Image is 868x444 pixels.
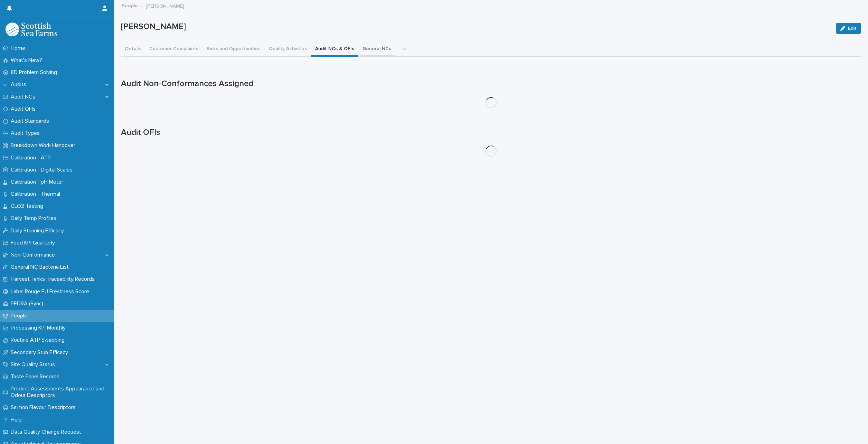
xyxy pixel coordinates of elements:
p: Help [8,417,27,423]
p: Audit OFIs [8,106,41,112]
p: Taste Panel Records [8,373,65,380]
p: Audit Standards [8,118,55,124]
p: What's New? [8,57,48,64]
p: Salmon Flavour Descriptors [8,404,81,411]
p: [PERSON_NAME] [145,2,184,9]
p: Label Rouge EU Freshness Score [8,288,95,295]
p: Product Assessments Appearance and Odour Descriptors [8,386,114,399]
p: Processing KPI Monthly [8,325,71,331]
p: Calibration - ATP [8,155,56,161]
p: Calibration - pH Meter [8,179,69,185]
p: General NC Bacteria List [8,264,74,270]
p: Harvest Tanks Traceability Records [8,276,100,283]
button: Risks and Opportunities [202,42,265,57]
button: Details [121,42,145,57]
p: Calibration - Digital Scales [8,167,78,173]
p: Audit Types [8,130,45,137]
p: Site Quality Status [8,361,60,368]
h1: Audit Non-Conformances Assigned [121,79,861,89]
p: Breakdown Work Handover [8,142,81,149]
button: Audit NCs & OFIs [311,42,358,57]
p: Audits [8,81,32,88]
p: People [8,313,33,319]
p: [PERSON_NAME] [121,22,830,32]
p: Routine ATP Swabbing [8,337,70,343]
p: Calibration - Thermal [8,191,66,197]
p: PEDRA (Sync) [8,300,49,307]
a: People [122,1,138,9]
button: Customer Complaints [145,42,202,57]
p: Home [8,45,31,52]
p: Feed KPI Quarterly [8,240,60,246]
p: Daily Temp Profiles [8,215,62,222]
p: CLO2 Testing [8,203,49,210]
button: General NCs [358,42,395,57]
p: Data Quality Change Request [8,429,87,435]
img: mMrefqRFQpe26GRNOUkG [6,22,57,36]
p: Non-Conformance [8,252,60,258]
h1: Audit OFIs [121,128,861,138]
p: 8D Problem Solving [8,69,63,76]
p: Secondary Stun Efficacy [8,349,74,356]
button: Edit [836,23,861,34]
p: Audit NCs [8,94,41,100]
span: Edit [848,26,857,31]
p: Daily Stunning Efficacy [8,228,69,234]
button: Quality Activities [265,42,311,57]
